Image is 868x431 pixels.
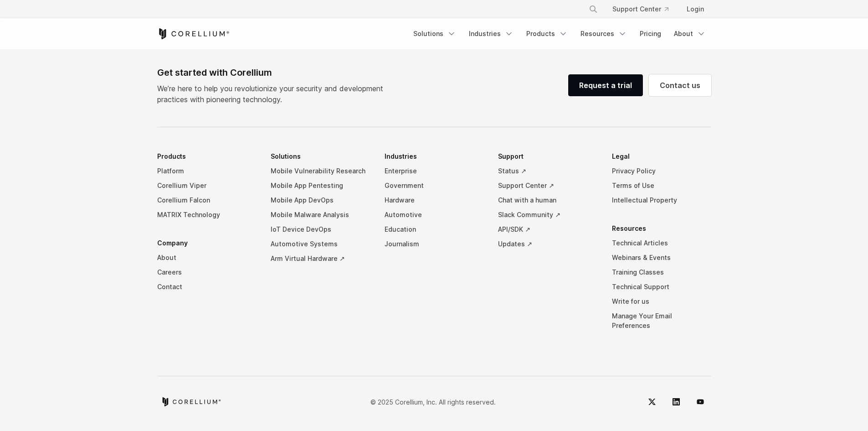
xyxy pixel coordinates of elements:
[612,309,711,333] a: Manage Your Email Preferences
[385,178,484,193] a: Government
[157,83,390,105] p: We’re here to help you revolutionize your security and development practices with pioneering tech...
[679,1,711,17] a: Login
[271,178,370,193] a: Mobile App Pentesting
[498,222,597,237] a: API/SDK ↗
[634,26,667,42] a: Pricing
[157,280,257,294] a: Contact
[157,250,257,265] a: About
[612,178,711,193] a: Terms of Use
[689,391,711,413] a: YouTube
[157,28,230,39] a: Corellium Home
[612,265,711,280] a: Training Classes
[612,250,711,265] a: Webinars & Events
[408,26,462,42] a: Solutions
[568,74,643,96] a: Request a trial
[157,149,711,347] div: Navigation Menu
[612,164,711,178] a: Privacy Policy
[498,237,597,251] a: Updates ↗
[157,164,257,178] a: Platform
[157,66,390,79] div: Get started with Corellium
[498,193,597,208] a: Chat with a human
[668,26,711,42] a: About
[161,397,221,406] a: Corellium home
[575,26,632,42] a: Resources
[385,237,484,251] a: Journalism
[585,1,601,17] button: Search
[385,164,484,178] a: Enterprise
[612,236,711,250] a: Technical Articles
[408,26,711,42] div: Navigation Menu
[605,1,676,17] a: Support Center
[498,164,597,178] a: Status ↗
[271,237,370,251] a: Automotive Systems
[271,251,370,266] a: Arm Virtual Hardware ↗
[463,26,519,42] a: Industries
[271,164,370,178] a: Mobile Vulnerability Research
[385,222,484,237] a: Education
[157,208,257,222] a: MATRIX Technology
[521,26,573,42] a: Products
[157,265,257,280] a: Careers
[665,391,687,413] a: LinkedIn
[498,178,597,193] a: Support Center ↗
[612,280,711,294] a: Technical Support
[578,1,711,17] div: Navigation Menu
[157,178,257,193] a: Corellium Viper
[612,193,711,208] a: Intellectual Property
[271,193,370,208] a: Mobile App DevOps
[271,208,370,222] a: Mobile Malware Analysis
[370,397,496,407] p: © 2025 Corellium, Inc. All rights reserved.
[385,208,484,222] a: Automotive
[498,208,597,222] a: Slack Community ↗
[385,193,484,208] a: Hardware
[271,222,370,237] a: IoT Device DevOps
[157,193,257,208] a: Corellium Falcon
[641,391,663,413] a: Twitter
[612,294,711,309] a: Write for us
[649,74,711,96] a: Contact us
